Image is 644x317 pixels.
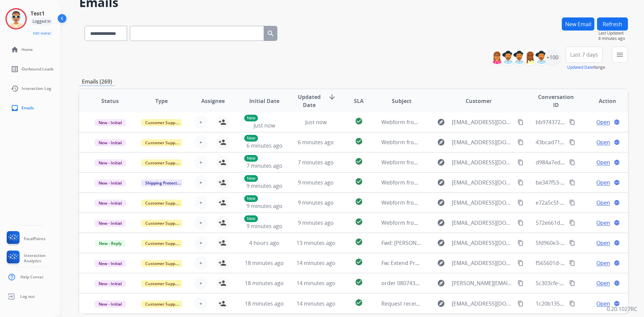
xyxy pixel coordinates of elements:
mat-icon: language [614,139,620,145]
mat-icon: explore [437,138,445,146]
mat-icon: content_copy [569,220,575,226]
span: [PERSON_NAME][EMAIL_ADDRESS][PERSON_NAME][DOMAIN_NAME] [452,279,514,287]
mat-icon: language [614,280,620,286]
mat-icon: person_add [218,138,226,146]
span: 7 minutes ago [247,162,282,169]
mat-icon: content_copy [569,139,575,145]
mat-icon: language [614,200,620,206]
mat-icon: person_add [218,259,226,267]
button: + [194,256,208,270]
p: Emails (269) [79,77,115,86]
span: New - Initial [95,200,126,207]
span: Open [596,158,610,166]
mat-icon: language [614,240,620,246]
span: [EMAIL_ADDRESS][DOMAIN_NAME] [452,158,514,166]
mat-icon: content_copy [569,301,575,307]
mat-icon: person_add [218,239,226,247]
span: Webform from [EMAIL_ADDRESS][DOMAIN_NAME] on [DATE] [381,139,533,146]
span: Customer Support [141,260,185,267]
span: Conversation ID [536,93,576,109]
p: New [244,195,258,202]
mat-icon: content_copy [569,280,575,286]
span: Fw: Extend Product Protection Confirmation [381,259,493,267]
span: Webform from [EMAIL_ADDRESS][DOMAIN_NAME] on [DATE] [381,118,533,126]
span: 14 minutes ago [297,279,335,287]
mat-icon: search [267,30,275,38]
span: Customer Support [141,139,185,146]
p: New [244,115,258,121]
mat-icon: content_copy [569,119,575,125]
mat-icon: content_copy [569,200,575,206]
span: 9 minutes ago [298,219,334,226]
span: New - Initial [95,280,126,287]
div: Logged In [31,17,53,25]
mat-icon: check_circle [355,137,363,145]
span: d984a7ed-2c03-4b7a-aaf5-f0f52d031bcf [536,159,635,166]
span: + [199,259,202,267]
span: Customer Support [141,301,185,308]
mat-icon: person_add [218,178,226,187]
mat-icon: language [614,260,620,266]
span: Customer Support [141,280,185,287]
mat-icon: explore [437,178,445,187]
span: [EMAIL_ADDRESS][DOMAIN_NAME] [452,259,514,267]
button: Refresh [597,17,628,31]
span: 5c303cfe-6309-4c03-baee-6b98439bc24a [536,279,637,287]
mat-icon: check_circle [355,177,363,186]
span: 9 minutes ago [298,199,334,206]
span: Customer Support [141,119,185,126]
span: Customer Support [141,220,185,227]
mat-icon: content_copy [518,119,524,125]
span: Help Center [20,274,44,280]
button: New Email [562,17,594,31]
span: 18 minutes ago [245,259,284,267]
span: Webform from [EMAIL_ADDRESS][DOMAIN_NAME] on [DATE] [381,199,533,206]
span: [EMAIL_ADDRESS][DOMAIN_NAME] [452,239,514,247]
mat-icon: explore [437,279,445,287]
div: +100 [544,49,560,65]
span: Home [21,47,33,52]
mat-icon: language [614,179,620,186]
span: New - Reply [95,240,125,247]
span: Open [596,239,610,247]
span: 9 minutes ago [247,222,282,230]
p: New [244,155,258,162]
button: + [194,115,208,129]
span: + [199,219,202,227]
span: Webform from [EMAIL_ADDRESS][DOMAIN_NAME] on [DATE] [381,159,533,166]
span: Type [155,97,168,105]
mat-icon: person_add [218,300,226,308]
span: Webform from [EMAIL_ADDRESS][DOMAIN_NAME] on [DATE] [381,179,533,186]
mat-icon: arrow_downward [328,93,336,101]
span: Webform from [EMAIL_ADDRESS][DOMAIN_NAME] on [DATE] [381,219,533,226]
span: New - Initial [95,159,126,166]
span: 14 minutes ago [297,300,335,307]
span: bb974372-ca01-43ff-9d8e-a350481bd62b [536,118,638,126]
span: Customer Support [141,159,185,166]
mat-icon: content_copy [569,260,575,266]
mat-icon: language [614,159,620,165]
mat-icon: check_circle [355,198,363,206]
mat-icon: content_copy [518,200,524,206]
span: 1c20b135-eb45-4f4b-a4dd-d3984ee57fdf [536,300,637,307]
span: Open [596,178,610,187]
mat-icon: content_copy [569,240,575,246]
mat-icon: explore [437,259,445,267]
mat-icon: inbox [11,104,19,112]
span: Updated Date [296,93,323,109]
mat-icon: person_add [218,219,226,227]
mat-icon: check_circle [355,117,363,125]
mat-icon: language [614,220,620,226]
span: Subject [392,97,412,105]
mat-icon: content_copy [518,220,524,226]
mat-icon: explore [437,219,445,227]
mat-icon: content_copy [518,179,524,186]
span: Customer Support [141,240,185,247]
span: 18 minutes ago [245,279,284,287]
mat-icon: explore [437,239,445,247]
th: Action [577,89,628,113]
mat-icon: check_circle [355,238,363,246]
span: Interaction Analytics [24,253,60,264]
img: avatar [7,9,25,28]
span: 6 minutes ago [247,142,282,149]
